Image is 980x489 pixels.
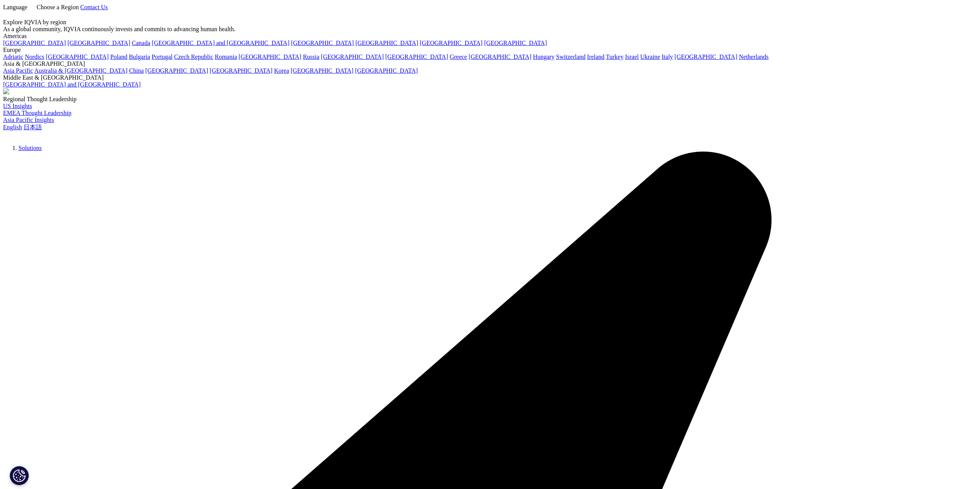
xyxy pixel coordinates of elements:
a: [GEOGRAPHIC_DATA] [321,53,384,60]
a: Asia Pacific [3,67,33,74]
div: Explore IQVIA by region [3,19,977,26]
a: [GEOGRAPHIC_DATA] [355,40,418,46]
a: [GEOGRAPHIC_DATA] [3,40,66,46]
a: Portugal [152,53,173,60]
a: 日本語 [23,124,42,130]
a: [GEOGRAPHIC_DATA] [420,40,482,46]
span: Choose a Region [37,4,79,10]
a: Netherlands [739,53,769,60]
a: Asia Pacific Insights [3,117,54,123]
a: [GEOGRAPHIC_DATA] [210,67,273,74]
a: Adriatic [3,53,23,60]
a: [GEOGRAPHIC_DATA] [291,67,353,74]
a: China [129,67,144,74]
a: US Insights [3,103,32,109]
a: Bulgaria [129,53,150,60]
div: Asia & [GEOGRAPHIC_DATA] [3,60,977,67]
a: English [3,124,22,130]
a: [GEOGRAPHIC_DATA] [484,40,547,46]
a: Switzerland [556,53,585,60]
a: [GEOGRAPHIC_DATA] [46,53,109,60]
div: Middle East & [GEOGRAPHIC_DATA] [3,74,977,81]
div: Europe [3,47,977,53]
a: Australia & [GEOGRAPHIC_DATA] [34,67,127,74]
a: Solutions [18,145,42,151]
a: Ukraine [640,53,660,60]
a: Czech Republic [174,53,213,60]
a: [GEOGRAPHIC_DATA] [291,40,354,46]
a: [GEOGRAPHIC_DATA] and [GEOGRAPHIC_DATA] [3,81,141,88]
a: [GEOGRAPHIC_DATA] [145,67,208,74]
a: [GEOGRAPHIC_DATA] [67,40,130,46]
span: Language [3,4,27,10]
a: Canada [132,40,150,46]
a: Turkey [606,53,624,60]
a: Israel [625,53,639,60]
a: [GEOGRAPHIC_DATA] and [GEOGRAPHIC_DATA] [152,40,289,46]
div: Americas [3,33,977,40]
a: Hungary [533,53,554,60]
a: [GEOGRAPHIC_DATA] [385,53,448,60]
a: Russia [303,53,320,60]
a: [GEOGRAPHIC_DATA] [355,67,418,74]
a: Korea [274,67,289,74]
a: Ireland [587,53,605,60]
a: Poland [110,53,127,60]
a: Greece [450,53,467,60]
a: Italy [662,53,673,60]
a: Contact Us [80,4,108,10]
div: Regional Thought Leadership [3,96,977,103]
img: 2093_analyzing-data-using-big-screen-display-and-laptop.png [3,88,9,94]
a: Romania [215,53,237,60]
div: As a global community, IQVIA continuously invests and commits to advancing human health. [3,26,977,33]
a: [GEOGRAPHIC_DATA] [675,53,737,60]
a: [GEOGRAPHIC_DATA] [239,53,302,60]
a: Nordics [25,53,44,60]
a: EMEA Thought Leadership [3,110,71,116]
button: Cookie 設定 [10,466,29,485]
a: [GEOGRAPHIC_DATA] [469,53,531,60]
